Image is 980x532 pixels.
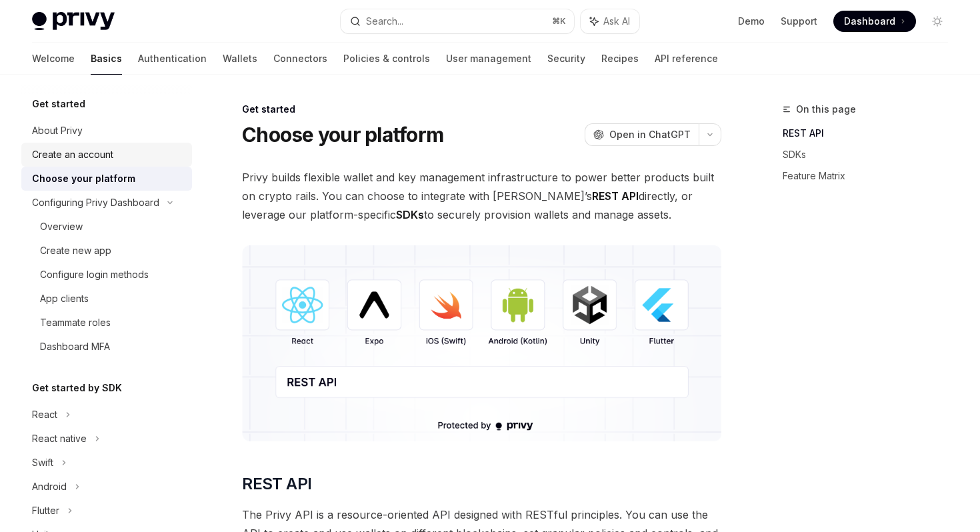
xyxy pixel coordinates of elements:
a: App clients [21,287,192,311]
button: Open in ChatGPT [585,123,699,146]
img: images/Platform2.png [242,245,721,441]
div: Dashboard MFA [40,339,110,355]
a: About Privy [21,119,192,143]
a: Basics [91,43,122,75]
div: React native [32,431,87,447]
a: Authentication [138,43,207,75]
button: Search...⌘K [341,9,573,33]
a: Feature Matrix [783,165,959,187]
span: On this page [796,101,856,117]
span: REST API [242,473,311,495]
a: REST API [783,123,959,144]
div: App clients [40,291,89,307]
a: Configure login methods [21,263,192,287]
a: Support [781,15,817,28]
a: Welcome [32,43,75,75]
a: Teammate roles [21,311,192,335]
div: About Privy [32,123,83,139]
div: Flutter [32,503,59,519]
h5: Get started [32,96,85,112]
span: Open in ChatGPT [609,128,691,141]
div: Swift [32,455,53,471]
h1: Choose your platform [242,123,443,147]
a: Policies & controls [343,43,430,75]
span: ⌘ K [552,16,566,27]
a: User management [446,43,531,75]
img: light logo [32,12,115,31]
span: Privy builds flexible wallet and key management infrastructure to power better products built on ... [242,168,721,224]
div: Android [32,479,67,495]
a: Connectors [273,43,327,75]
a: Create new app [21,239,192,263]
a: Wallets [223,43,257,75]
button: Toggle dark mode [927,11,948,32]
h5: Get started by SDK [32,380,122,396]
a: Dashboard MFA [21,335,192,359]
div: Create an account [32,147,113,163]
a: Create an account [21,143,192,167]
div: Search... [366,13,403,29]
button: Ask AI [581,9,639,33]
strong: SDKs [396,208,424,221]
div: Configuring Privy Dashboard [32,195,159,211]
a: SDKs [783,144,959,165]
span: Ask AI [603,15,630,28]
strong: REST API [592,189,639,203]
a: Choose your platform [21,167,192,191]
div: React [32,407,57,423]
div: Overview [40,219,83,235]
div: Configure login methods [40,267,149,283]
div: Get started [242,103,721,116]
a: Overview [21,215,192,239]
a: Demo [738,15,765,28]
span: Dashboard [844,15,895,28]
a: Security [547,43,585,75]
a: API reference [655,43,718,75]
div: Choose your platform [32,171,135,187]
a: Dashboard [833,11,916,32]
a: Recipes [601,43,639,75]
div: Teammate roles [40,315,111,331]
div: Create new app [40,243,111,259]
